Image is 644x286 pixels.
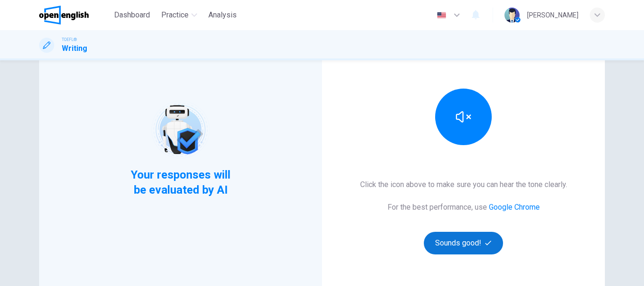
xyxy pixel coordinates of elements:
[157,7,201,24] button: Practice
[527,9,578,21] div: [PERSON_NAME]
[39,6,110,25] a: OpenEnglish logo
[424,232,503,254] button: Sounds good!
[150,100,210,160] img: robot icon
[114,9,150,21] span: Dashboard
[360,179,567,190] h6: Click the icon above to make sure you can hear the tone clearly.
[62,43,87,54] h1: Writing
[39,6,89,25] img: OpenEnglish logo
[62,36,77,43] span: TOEFL®
[388,202,540,213] h6: For the best performance, use
[504,8,520,23] img: Profile picture
[205,7,240,24] button: Analysis
[489,203,540,212] a: Google Chrome
[124,167,238,197] span: Your responses will be evaluated by AI
[208,9,237,21] span: Analysis
[161,9,189,21] span: Practice
[110,7,154,24] button: Dashboard
[436,12,447,19] img: en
